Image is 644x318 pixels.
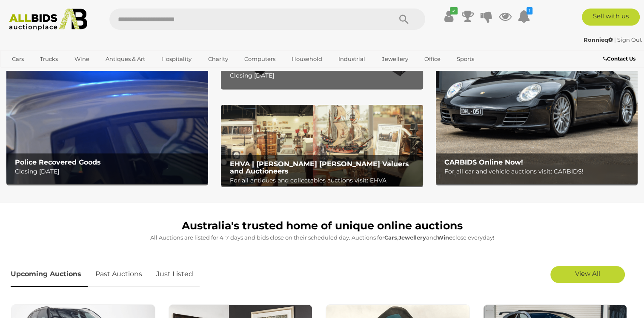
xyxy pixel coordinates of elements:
[436,7,638,184] a: CARBIDS Online Now! CARBIDS Online Now! For all car and vehicle auctions visit: CARBIDS!
[450,7,458,14] i: ✔
[582,9,640,26] a: Sell with us
[614,36,616,43] span: |
[202,52,233,66] a: Charity
[156,52,197,66] a: Hospitality
[443,9,455,24] a: ✔
[286,52,328,66] a: Household
[584,36,614,43] a: Ronnieq
[617,36,642,43] a: Sign Out
[437,234,452,241] strong: Wine
[451,52,480,66] a: Sports
[383,9,425,30] button: Search
[384,234,397,241] strong: Cars
[603,54,638,64] a: Contact Us
[221,105,423,186] img: EHVA | Evans Hastings Valuers and Auctioneers
[6,7,208,184] a: Police Recovered Goods Police Recovered Goods Closing [DATE]
[444,166,633,177] p: For all car and vehicle auctions visit: CARBIDS!
[15,166,204,177] p: Closing [DATE]
[221,105,423,186] a: EHVA | Evans Hastings Valuers and Auctioneers EHVA | [PERSON_NAME] [PERSON_NAME] Valuers and Auct...
[575,269,600,278] span: View All
[15,158,101,166] b: Police Recovered Goods
[584,36,613,43] strong: Ronnieq
[6,7,208,184] img: Police Recovered Goods
[398,234,426,241] strong: Jewellery
[419,52,446,66] a: Office
[150,262,200,287] a: Just Listed
[6,52,29,66] a: Cars
[5,9,92,31] img: Allbids.com.au
[229,175,418,186] p: For all antiques and collectables auctions visit: EHVA
[229,70,418,81] p: Closing [DATE]
[333,52,371,66] a: Industrial
[89,262,149,287] a: Past Auctions
[376,52,414,66] a: Jewellery
[444,158,523,166] b: CARBIDS Online Now!
[100,52,151,66] a: Antiques & Art
[436,7,638,184] img: CARBIDS Online Now!
[527,7,532,14] i: 1
[6,66,78,80] a: [GEOGRAPHIC_DATA]
[229,160,409,176] b: EHVA | [PERSON_NAME] [PERSON_NAME] Valuers and Auctioneers
[518,9,530,24] a: 1
[603,55,635,62] b: Contact Us
[221,7,423,88] a: Computers & IT Auction Computers & IT Auction Closing [DATE]
[34,52,63,66] a: Trucks
[69,52,95,66] a: Wine
[11,262,88,287] a: Upcoming Auctions
[11,220,633,232] h1: Australia's trusted home of unique online auctions
[239,52,281,66] a: Computers
[11,233,633,243] p: All Auctions are listed for 4-7 days and bids close on their scheduled day. Auctions for , and cl...
[550,266,625,283] a: View All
